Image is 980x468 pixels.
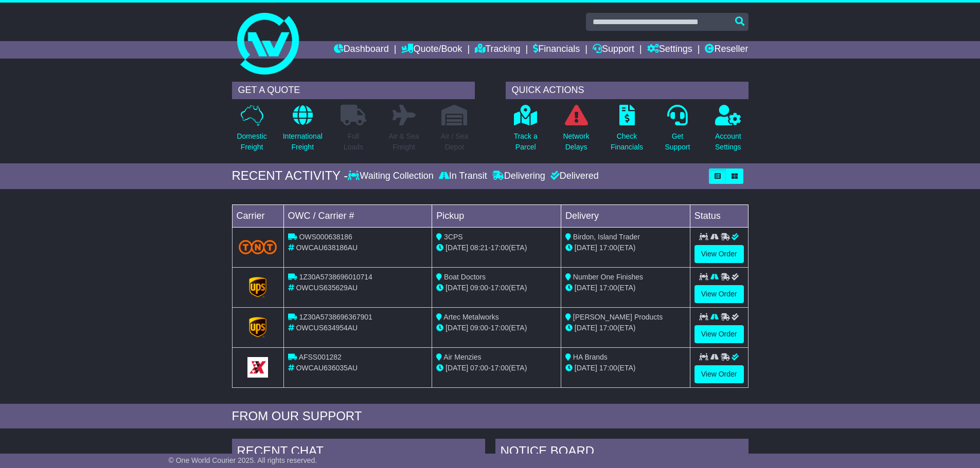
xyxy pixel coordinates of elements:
[694,285,744,303] a: View Order
[548,171,599,182] div: Delivered
[446,284,468,292] span: [DATE]
[563,131,589,153] p: Network Delays
[599,364,617,372] span: 17:00
[561,204,690,227] td: Delivery
[573,313,663,321] span: [PERSON_NAME] Products
[436,363,557,373] div: - (ETA)
[690,204,748,227] td: Status
[232,409,749,424] div: FROM OUR SUPPORT
[341,131,366,153] p: Full Loads
[232,169,348,183] div: RECENT ACTIVITY -
[575,244,597,252] span: [DATE]
[565,323,686,333] div: (ETA)
[694,365,744,383] a: View Order
[446,324,468,332] span: [DATE]
[283,204,432,227] td: OWC / Carrier #
[565,283,686,293] div: (ETA)
[236,104,267,158] a: DomesticFreight
[282,104,323,158] a: InternationalFreight
[491,324,509,332] span: 17:00
[575,324,597,332] span: [DATE]
[611,131,643,153] p: Check Financials
[491,244,509,252] span: 17:00
[573,273,643,281] span: Number One Finishes
[237,131,266,153] p: Domestic Freight
[432,204,561,227] td: Pickup
[599,244,617,252] span: 17:00
[715,131,741,153] p: Account Settings
[562,104,590,158] a: NetworkDelays
[441,131,469,153] p: Air / Sea Depot
[299,353,342,361] span: AFSS001282
[705,41,748,59] a: Reseller
[247,357,268,378] img: GetCarrierServiceLogo
[495,439,749,466] div: NOTICE BOARD
[491,284,509,292] span: 17:00
[444,233,463,241] span: 3CPS
[593,41,634,59] a: Support
[575,364,597,372] span: [DATE]
[389,131,419,153] p: Air & Sea Freight
[443,313,498,321] span: Artec Metalworks
[573,353,608,361] span: HA Brands
[401,41,462,59] a: Quote/Book
[296,244,358,252] span: OWCAU638186AU
[299,233,352,241] span: OWS000638186
[470,284,488,292] span: 09:00
[664,104,690,158] a: GetSupport
[647,41,692,59] a: Settings
[446,364,468,372] span: [DATE]
[491,364,509,372] span: 17:00
[694,245,744,263] a: View Order
[533,41,580,59] a: Financials
[239,240,277,254] img: TNT_Domestic.png
[665,131,690,153] p: Get Support
[514,131,538,153] p: Track a Parcel
[232,439,485,466] div: RECENT CHAT
[470,244,488,252] span: 08:21
[249,317,266,338] img: GetCarrierServiceLogo
[565,242,686,253] div: (ETA)
[573,233,640,241] span: Birdon, Island Trader
[334,41,389,59] a: Dashboard
[296,324,358,332] span: OWCUS634954AU
[249,277,266,297] img: GetCarrierServiceLogo
[490,171,548,182] div: Delivering
[296,364,358,372] span: OWCAU636035AU
[299,273,372,281] span: 1Z30A5738696010714
[232,82,475,99] div: GET A QUOTE
[348,171,436,182] div: Waiting Collection
[694,325,744,343] a: View Order
[446,244,468,252] span: [DATE]
[599,324,617,332] span: 17:00
[283,131,323,153] p: International Freight
[436,171,490,182] div: In Transit
[599,284,617,292] span: 17:00
[470,324,488,332] span: 09:00
[169,456,317,464] span: © One World Courier 2025. All rights reserved.
[475,41,520,59] a: Tracking
[575,284,597,292] span: [DATE]
[513,104,538,158] a: Track aParcel
[715,104,742,158] a: AccountSettings
[436,242,557,253] div: - (ETA)
[436,323,557,333] div: - (ETA)
[443,353,481,361] span: Air Menzies
[296,284,358,292] span: OWCUS635629AU
[444,273,486,281] span: Boat Doctors
[470,364,488,372] span: 07:00
[232,204,283,227] td: Carrier
[565,363,686,373] div: (ETA)
[506,82,749,99] div: QUICK ACTIONS
[436,283,557,293] div: - (ETA)
[299,313,372,321] span: 1Z30A5738696367901
[610,104,644,158] a: CheckFinancials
